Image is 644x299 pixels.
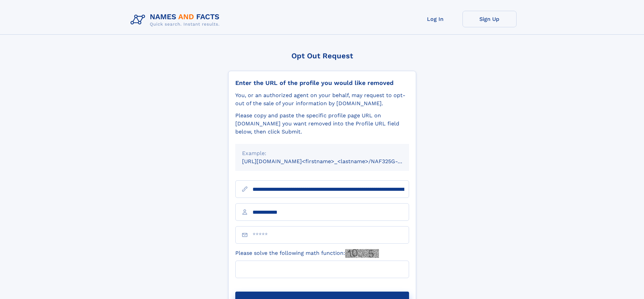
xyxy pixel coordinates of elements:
div: Please copy and paste the specific profile page URL on [DOMAIN_NAME] you want removed into the Pr... [235,112,409,136]
small: [URL][DOMAIN_NAME]<firstname>_<lastname>/NAF325G-xxxxxxxx [242,158,422,165]
a: Log In [408,11,462,27]
div: Opt Out Request [228,52,416,60]
img: Logo Names and Facts [128,11,225,29]
a: Sign Up [462,11,517,27]
div: Example: [242,149,402,157]
div: Enter the URL of the profile you would like removed [235,79,409,87]
label: Please solve the following math function: [235,249,379,258]
div: You, or an authorized agent on your behalf, may request to opt-out of the sale of your informatio... [235,91,409,108]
